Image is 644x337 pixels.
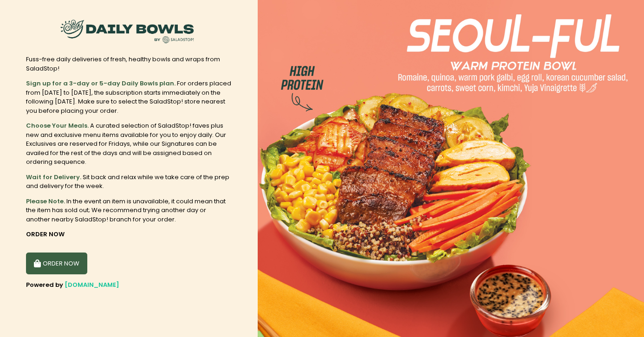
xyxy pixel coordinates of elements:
div: Sit back and relax while we take care of the prep and delivery for the week. [26,173,232,191]
div: A curated selection of SaladStop! faves plus new and exclusive menu items available for you to en... [26,121,232,167]
b: Choose Your Meals. [26,121,89,130]
div: Powered by [26,280,232,290]
div: ORDER NOW [26,230,232,239]
a: [DOMAIN_NAME] [65,280,119,289]
div: Fuss-free daily deliveries of fresh, healthy bowls and wraps from SaladStop! [26,55,232,73]
b: Please Note. [26,197,65,206]
b: Wait for Delivery. [26,173,81,181]
button: ORDER NOW [26,253,87,275]
b: Sign up for a 3-day or 5-day Daily Bowls plan. [26,79,176,88]
div: In the event an item is unavailable, it could mean that the item has sold out; We recommend tryin... [26,197,232,224]
div: For orders placed from [DATE] to [DATE], the subscription starts immediately on the following [DA... [26,79,232,115]
img: SaladStop! [58,14,197,49]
